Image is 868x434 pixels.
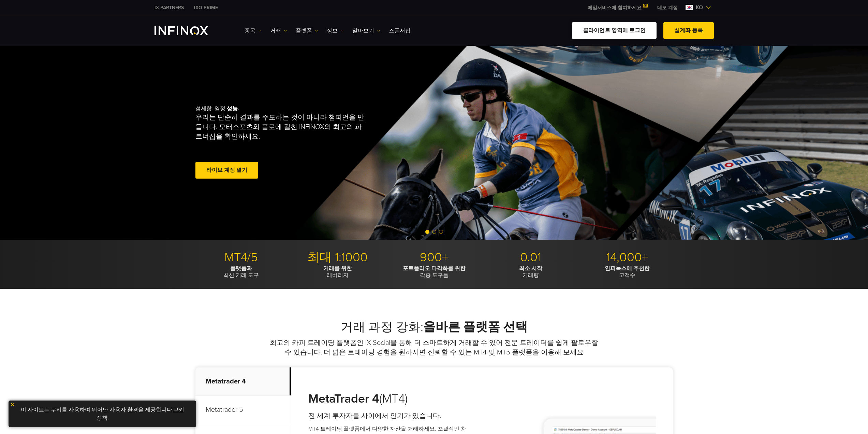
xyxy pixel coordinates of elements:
a: 거래 [270,27,287,35]
p: 14,000+ [582,250,673,265]
div: 섬세함. 열정. [195,94,410,191]
strong: 성능. [227,105,239,112]
a: INFINOX Logo [155,26,224,35]
a: 메일서비스에 참여하세요 [583,5,652,11]
a: 플랫폼 [296,27,318,35]
span: Go to slide 1 [425,230,429,234]
p: 최대 1:1000 [292,250,383,265]
a: 클라이언트 영역에 로그인 [572,22,657,39]
a: 정보 [327,27,344,35]
strong: 올바른 플랫폼 선택 [423,320,528,334]
p: Metatrader 5 [195,396,291,424]
span: Go to slide 2 [432,230,436,234]
a: 스폰서십 [389,27,411,35]
a: INFINOX [189,4,223,11]
strong: 인피녹스에 추천한 [605,265,650,272]
a: INFINOX MENU [652,4,683,11]
p: 최고의 카피 트레이딩 플랫폼인 IX Social을 통해 더 스마트하게 거래할 수 있어 전문 트레이더를 쉽게 팔로우할 수 있습니다. 더 넓은 트레이딩 경험을 원하시면 신뢰할 수... [269,338,600,357]
a: 실계좌 등록 [663,22,714,39]
a: 종목 [245,27,262,35]
a: 라이브 계정 열기 [195,162,258,179]
h3: (MT4) [308,391,471,406]
a: 알아보기 [352,27,380,35]
p: 우리는 단순히 결과를 주도하는 것이 아니라 챔피언을 만듭니다. 모터스포츠와 폴로에 걸친 INFINOX의 최고의 파트너십을 확인하세요. [195,113,367,141]
span: ko [693,3,706,12]
p: Metatrader 4 [195,367,291,396]
p: 900+ [388,250,480,265]
p: 최신 거래 도구 [195,265,287,279]
a: INFINOX [149,4,189,11]
p: 각종 도구들 [388,265,480,279]
strong: 포트폴리오 다각화를 위한 [403,265,466,272]
p: 0.01 [485,250,576,265]
h4: 전 세계 투자자들 사이에서 인기가 있습니다. [308,411,471,421]
p: 고객수 [582,265,673,279]
strong: 거래를 위한 [323,265,352,272]
strong: MetaTrader 4 [308,391,379,406]
img: yellow close icon [10,402,15,407]
p: MT4/5 [195,250,287,265]
p: 이 사이트는 쿠키를 사용하여 뛰어난 사용자 환경을 제공합니다. . [12,404,193,424]
strong: 플랫폼과 [230,265,252,272]
p: 레버리지 [292,265,383,279]
strong: 최소 시작 [519,265,542,272]
p: 거래량 [485,265,576,279]
h2: 거래 과정 강화: [195,320,673,335]
span: Go to slide 3 [439,230,443,234]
